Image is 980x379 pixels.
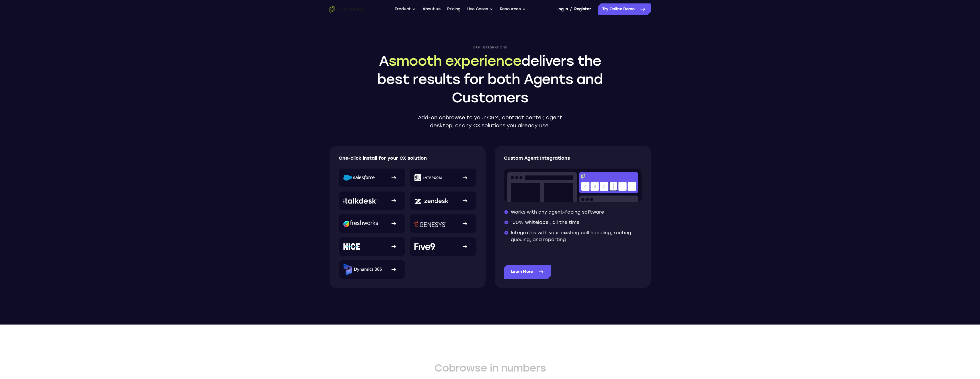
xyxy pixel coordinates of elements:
[410,169,476,187] a: Intercom logo
[504,219,642,226] li: 100% whitelabel, all the time
[339,169,405,187] a: Salesforce logo
[330,361,651,375] h2: Cobrowse in numbers
[410,192,476,210] a: Zendesk logo
[504,155,642,162] p: Custom Agent Integrations
[389,52,521,69] span: smooth experience
[410,214,476,233] a: Genesys logo
[574,3,591,15] a: Register
[339,155,477,162] p: One-click install for your CX solution
[414,174,442,181] img: Intercom logo
[375,52,605,107] h1: A delivers the best results for both Agents and Customers
[395,3,416,15] button: Product
[343,220,378,227] img: Freshworks logo
[467,3,493,15] button: Use Cases
[415,114,565,130] p: Add-on cobrowse to your CRM, contact center, agent desktop, or any CX solutions you already use.
[570,6,572,13] span: /
[343,175,375,181] img: Salesforce logo
[414,220,446,227] img: Genesys logo
[504,229,642,243] li: Integrates with your existing call handling, routing, queuing, and reporting
[414,243,435,250] img: Five9 logo
[500,3,526,15] button: Resources
[598,3,651,15] a: Try Online Demo
[447,3,460,15] a: Pricing
[339,192,405,210] a: Talkdesk logo
[556,3,568,15] a: Log In
[504,265,552,279] a: Learn More
[414,198,448,204] img: Zendesk logo
[343,198,378,204] img: Talkdesk logo
[410,237,476,256] a: Five9 logo
[504,169,642,202] img: Co-browse code entry input
[504,209,642,216] li: Works with any agent-facing software
[343,264,382,275] img: Microsoft Dynamics 365 logo
[343,243,360,250] img: NICE logo
[339,260,405,279] a: Microsoft Dynamics 365 logo
[339,237,405,256] a: NICE logo
[339,214,405,233] a: Freshworks logo
[330,6,364,13] a: Go to the home page
[375,46,605,49] p: CRM Integrations
[422,3,440,15] a: About us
